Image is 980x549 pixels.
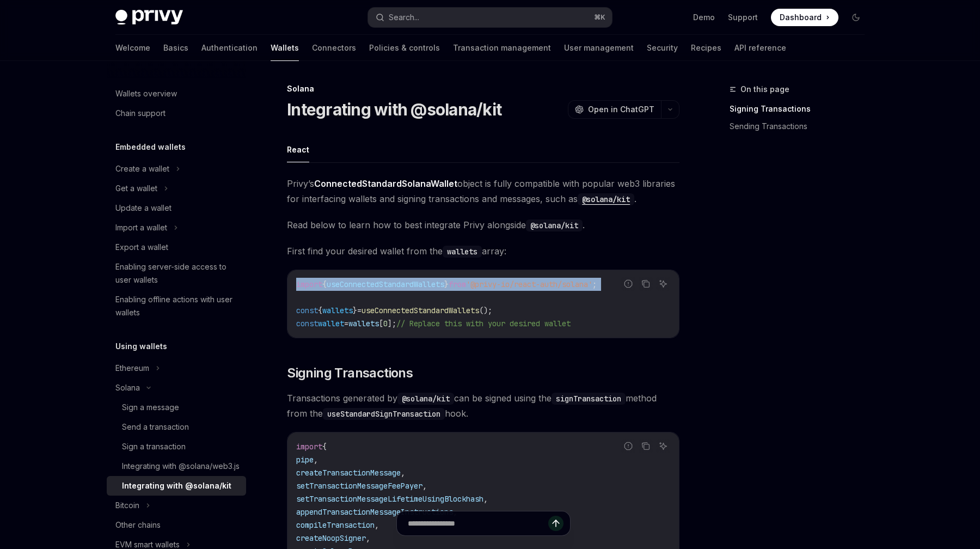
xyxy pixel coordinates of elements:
[107,198,246,218] a: Update a wallet
[734,35,786,61] a: API reference
[453,35,551,61] a: Transaction management
[287,364,413,382] span: Signing Transactions
[348,319,379,328] span: wallets
[621,277,635,291] button: Report incorrect code
[483,494,488,504] span: ,
[122,479,231,492] div: Integrating with @solana/kit
[401,468,405,478] span: ,
[578,193,634,205] code: @solana/kit
[594,13,605,22] span: ⌘ K
[780,12,822,23] span: Dashboard
[287,243,679,259] span: First find your desired wallet from the array:
[115,340,167,353] h5: Using wallets
[730,100,873,118] a: Signing Transactions
[287,391,679,421] span: Transactions generated by can be signed using the method from the hook.
[647,35,678,61] a: Security
[740,83,789,96] span: On this page
[115,260,240,286] div: Enabling server-side access to user wallets
[357,306,362,315] span: =
[115,202,171,215] div: Update a wallet
[107,515,246,535] a: Other chains
[122,460,240,473] div: Integrating with @solana/web3.js
[314,455,318,465] span: ,
[314,178,457,189] strong: ConnectedStandardSolanaWallet
[115,499,139,512] div: Bitcoin
[322,306,353,315] span: wallets
[296,442,322,452] span: import
[201,35,258,61] a: Authentication
[318,306,322,315] span: {
[107,417,246,437] a: Send a transaction
[592,279,597,289] span: ;
[122,420,189,434] div: Send a transaction
[115,107,166,120] div: Chain support
[115,182,157,195] div: Get a wallet
[296,319,318,328] span: const
[656,439,670,453] button: Ask AI
[287,100,501,119] h1: Integrating with @solana/kit
[296,494,483,504] span: setTransactionMessageLifetimeUsingBlockhash
[466,279,592,289] span: '@privy-io/react-auth/solana'
[847,9,865,26] button: Toggle dark mode
[564,35,634,61] a: User management
[344,319,348,328] span: =
[107,103,246,123] a: Chain support
[287,176,679,206] span: Privy’s object is fully compatible with popular web3 libraries for interfacing wallets and signin...
[107,437,246,456] a: Sign a transaction
[362,306,479,315] span: useConnectedStandardWallets
[115,10,183,25] img: dark logo
[312,35,356,61] a: Connectors
[115,381,140,394] div: Solana
[318,319,344,328] span: wallet
[323,408,445,420] code: useStandardSignTransaction
[389,11,419,24] div: Search...
[163,35,188,61] a: Basics
[369,35,440,61] a: Policies & controls
[388,319,396,328] span: ];
[578,193,634,204] a: @solana/kit
[353,306,357,315] span: }
[396,319,571,328] span: // Replace this with your desired wallet
[444,279,449,289] span: }
[296,455,314,465] span: pipe
[588,104,654,115] span: Open in ChatGPT
[397,393,454,405] code: @solana/kit
[287,137,309,162] button: React
[115,141,186,154] h5: Embedded wallets
[526,219,583,231] code: @solana/kit
[107,237,246,257] a: Export a wallet
[383,319,388,328] span: 0
[327,279,444,289] span: useConnectedStandardWallets
[107,456,246,476] a: Integrating with @solana/web3.js
[728,12,758,23] a: Support
[122,440,186,453] div: Sign a transaction
[639,277,653,291] button: Copy the contents from the code block
[296,481,422,491] span: setTransactionMessageFeePayer
[287,83,679,94] div: Solana
[107,476,246,496] a: Integrating with @solana/kit
[296,507,453,517] span: appendTransactionMessageInstructions
[115,362,149,375] div: Ethereum
[691,35,721,61] a: Recipes
[449,279,466,289] span: from
[568,100,661,119] button: Open in ChatGPT
[639,439,653,453] button: Copy the contents from the code block
[479,306,492,315] span: ();
[107,257,246,290] a: Enabling server-side access to user wallets
[548,516,563,531] button: Send message
[422,481,427,491] span: ,
[322,442,327,452] span: {
[552,393,626,405] code: signTransaction
[115,241,168,254] div: Export a wallet
[656,277,670,291] button: Ask AI
[287,217,679,233] span: Read below to learn how to best integrate Privy alongside .
[296,306,318,315] span: const
[107,398,246,417] a: Sign a message
[453,507,457,517] span: ,
[621,439,635,453] button: Report incorrect code
[115,162,169,175] div: Create a wallet
[271,35,299,61] a: Wallets
[107,290,246,322] a: Enabling offline actions with user wallets
[379,319,383,328] span: [
[296,468,401,478] span: createTransactionMessage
